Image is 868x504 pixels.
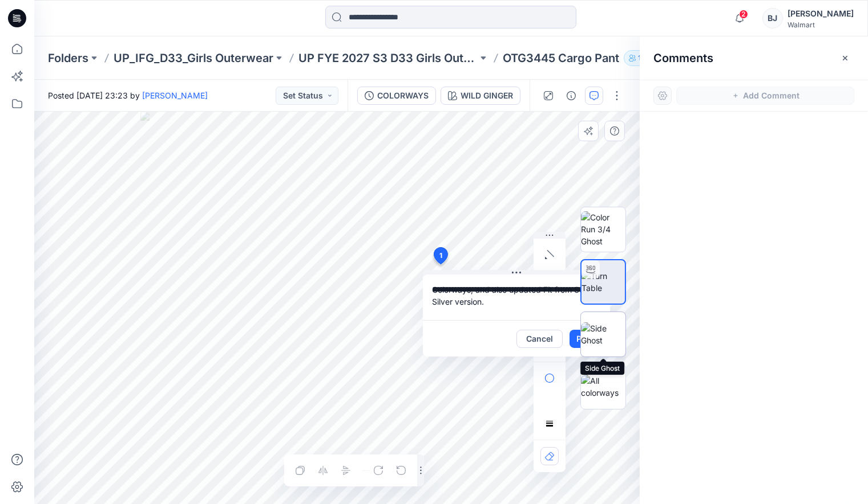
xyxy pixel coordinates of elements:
p: 19 [638,52,645,64]
button: Details [562,87,580,105]
img: Side Ghost [581,322,625,346]
div: Walmart [788,21,854,29]
button: 19 [624,50,660,66]
a: [PERSON_NAME] [142,91,208,100]
a: Folders [48,50,88,66]
span: Posted [DATE] 23:23 by [48,89,208,101]
div: COLORWAYS [377,89,429,102]
h2: Comments [653,51,713,65]
div: WILD GINGER [461,89,513,102]
div: BJ [762,8,783,28]
button: Add Comment [676,87,854,105]
img: Color Run 3/4 Ghost [581,211,625,247]
a: UP FYE 2027 S3 D33 Girls Outdoor IFG [298,50,478,66]
button: Cancel [516,330,563,348]
div: [PERSON_NAME] [788,7,854,21]
img: All colorways [581,375,625,399]
p: OTG3445 Cargo Pant [503,50,619,66]
button: COLORWAYS [357,87,436,105]
a: UP_IFG_D33_Girls Outerwear [114,50,273,66]
span: 2 [739,10,748,19]
span: 1 [439,251,442,261]
button: WILD GINGER [441,87,520,105]
img: Turn Table [582,270,625,294]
